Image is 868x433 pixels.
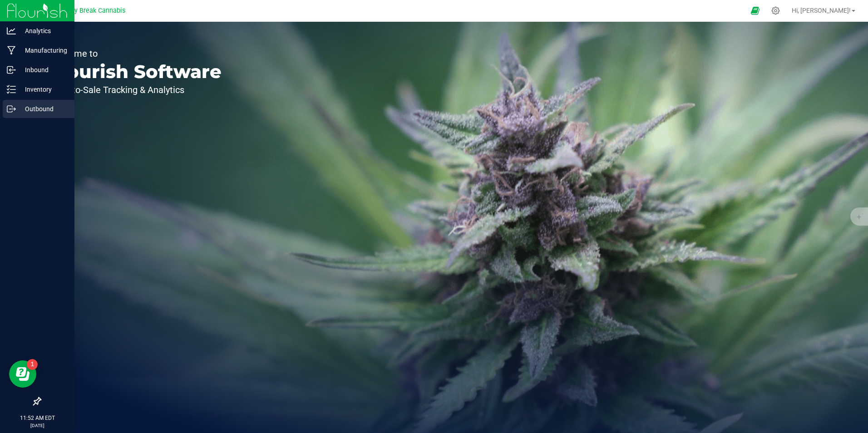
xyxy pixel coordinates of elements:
inline-svg: Manufacturing [7,46,16,55]
inline-svg: Inventory [7,85,16,94]
p: [DATE] [4,422,70,429]
span: Lucky Break Cannabis [60,7,125,15]
inline-svg: Analytics [7,26,16,35]
p: Inventory [16,84,70,95]
p: Welcome to [49,49,222,58]
p: Manufacturing [16,45,70,56]
p: Analytics [16,25,70,36]
iframe: Resource center [9,360,36,388]
iframe: Resource center unread badge [27,359,38,370]
inline-svg: Outbound [7,104,16,113]
p: Inbound [16,64,70,75]
div: Manage settings [770,6,781,15]
p: Flourish Software [49,63,222,81]
inline-svg: Inbound [7,65,16,74]
p: Outbound [16,103,70,114]
span: Hi, [PERSON_NAME]! [792,7,851,14]
p: Seed-to-Sale Tracking & Analytics [49,85,222,94]
span: Open Ecommerce Menu [745,2,765,20]
p: 11:52 AM EDT [4,414,70,422]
